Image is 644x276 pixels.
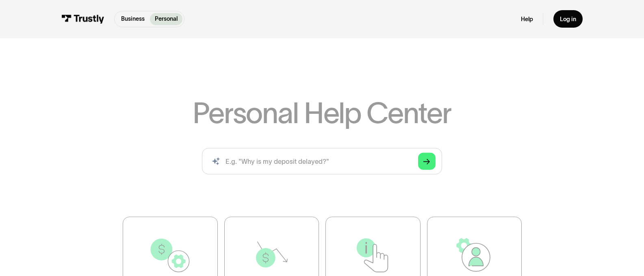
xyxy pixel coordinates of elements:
[61,15,104,24] img: Trustly Logo
[116,13,150,25] a: Business
[553,10,583,28] a: Log in
[193,98,451,127] h1: Personal Help Center
[150,13,182,25] a: Personal
[521,15,533,23] a: Help
[560,15,576,23] div: Log in
[202,148,442,174] input: search
[155,15,178,23] p: Personal
[121,15,145,23] p: Business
